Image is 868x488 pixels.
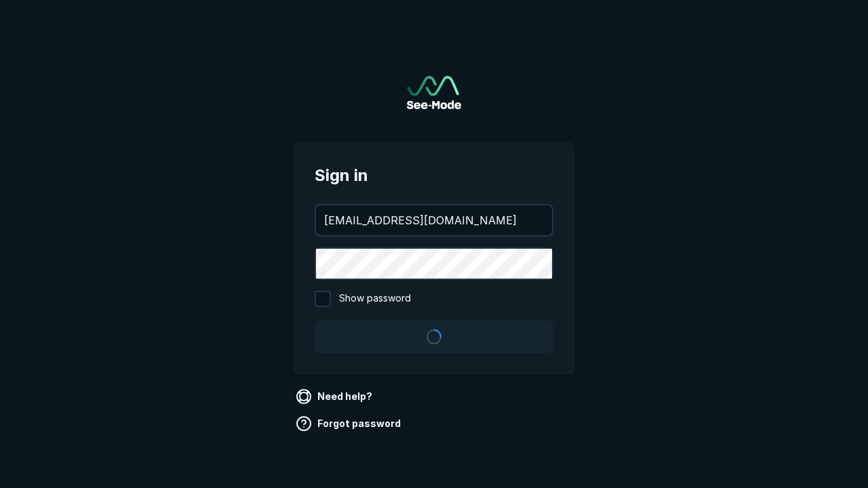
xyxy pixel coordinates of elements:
a: Forgot password [293,413,406,434]
input: your@email.com [316,205,552,235]
span: Sign in [315,163,553,188]
span: Show password [339,291,411,307]
a: Go to sign in [407,76,461,109]
img: See-Mode Logo [407,76,461,109]
a: Need help? [293,386,378,407]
